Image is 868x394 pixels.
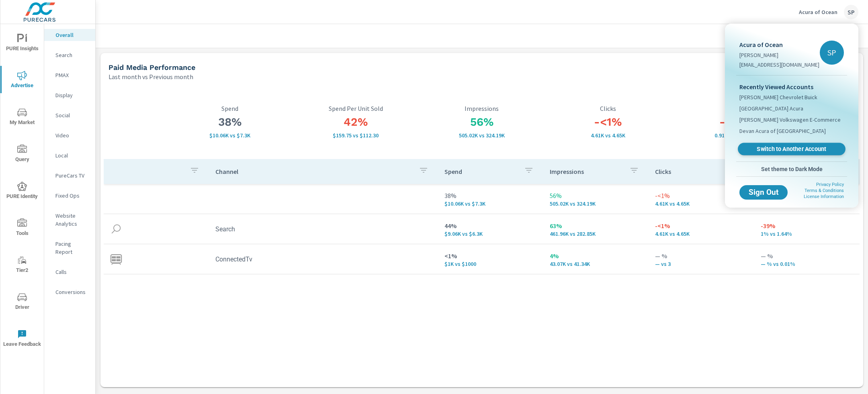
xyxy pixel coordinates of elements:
span: Devan Acura of [GEOGRAPHIC_DATA] [739,127,826,135]
p: [EMAIL_ADDRESS][DOMAIN_NAME] [739,61,819,69]
span: Switch to Another Account [742,145,841,153]
a: Privacy Policy [816,182,844,187]
button: Sign Out [739,185,788,200]
span: [GEOGRAPHIC_DATA] Acura [739,104,803,112]
span: Sign Out [746,189,781,196]
button: Set theme to Dark Mode [736,162,847,176]
p: Acura of Ocean [739,40,819,49]
a: License Information [804,194,844,199]
span: [PERSON_NAME] Volkswagen E-Commerce [739,116,841,124]
span: [PERSON_NAME] Chevrolet Buick [739,93,817,101]
a: Switch to Another Account [738,143,845,155]
a: Terms & Conditions [805,188,844,193]
div: SP [820,41,844,65]
p: [PERSON_NAME] [739,51,819,59]
span: Set theme to Dark Mode [739,165,844,173]
p: Recently Viewed Accounts [739,82,844,92]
